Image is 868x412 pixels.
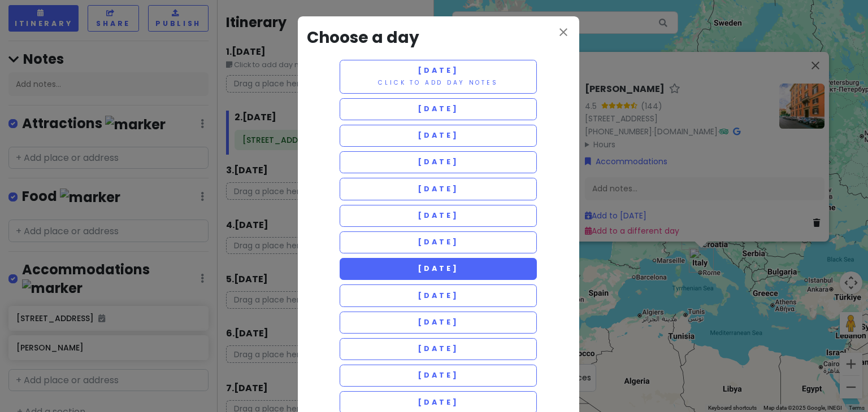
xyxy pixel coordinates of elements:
span: [DATE] [418,344,458,353]
span: [DATE] [418,157,458,166]
button: [DATE] [340,231,537,253]
button: [DATE]Click to add day notes [340,60,537,94]
h3: Choose a day [307,25,570,51]
small: Click to add day notes [378,78,498,87]
span: [DATE] [418,237,458,247]
button: [DATE] [340,284,537,306]
button: [DATE] [340,312,537,334]
button: [DATE] [340,338,537,360]
button: [DATE] [340,178,537,200]
span: [DATE] [418,130,458,140]
span: [DATE] [418,184,458,194]
button: [DATE] [340,258,537,280]
button: [DATE] [340,365,537,387]
button: close [557,25,570,41]
span: [DATE] [418,211,458,220]
span: [DATE] [418,317,458,327]
span: [DATE] [418,397,458,407]
button: [DATE] [340,98,537,120]
span: [DATE] [418,104,458,113]
span: [DATE] [418,291,458,300]
span: [DATE] [418,264,458,273]
button: [DATE] [340,151,537,173]
i: close [557,25,570,39]
button: [DATE] [340,125,537,147]
span: [DATE] [418,65,458,75]
span: [DATE] [418,370,458,380]
button: [DATE] [340,205,537,227]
